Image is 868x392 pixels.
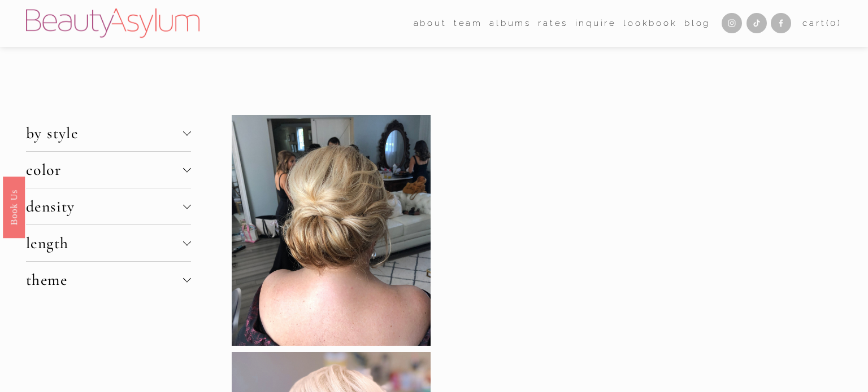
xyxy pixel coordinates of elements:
button: theme [26,262,191,298]
img: Beauty Asylum | Bridal Hair &amp; Makeup Charlotte &amp; Atlanta [26,8,199,38]
a: Blog [684,15,710,32]
a: Lookbook [623,15,677,32]
a: Facebook [771,13,791,33]
a: Inquire [575,15,617,32]
span: by style [26,124,183,143]
span: about [414,16,447,31]
button: by style [26,115,191,151]
a: 0 items in cart [802,16,842,31]
button: color [26,152,191,188]
span: ( ) [826,18,842,28]
span: team [454,16,483,31]
span: color [26,160,183,179]
a: folder dropdown [414,15,447,32]
a: folder dropdown [454,15,483,32]
button: density [26,188,191,224]
span: 0 [830,18,837,28]
a: albums [489,15,531,32]
a: TikTok [747,13,767,33]
span: length [26,234,183,253]
button: length [26,225,191,261]
span: theme [26,270,183,289]
span: density [26,197,183,216]
a: Rates [538,15,568,32]
a: Instagram [722,13,742,33]
a: Book Us [3,176,25,237]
